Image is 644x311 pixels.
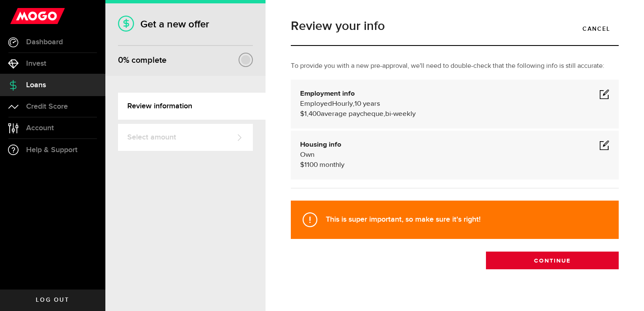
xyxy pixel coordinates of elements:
[353,100,354,107] span: ,
[304,161,318,169] span: 1100
[118,93,266,120] a: Review information
[26,124,54,132] span: Account
[319,161,344,169] span: monthly
[7,3,32,29] button: Open LiveChat chat widget
[300,151,314,158] span: Own
[26,81,46,89] span: Loans
[300,100,332,107] span: Employed
[486,252,619,269] button: Continue
[291,61,619,71] p: To provide you with a new pre-approval, we'll need to double-check that the following info is sti...
[300,110,321,118] span: $1,400
[118,55,123,65] span: 0
[326,215,480,224] strong: This is super important, so make sure it's right!
[291,20,619,32] h1: Review your info
[300,90,355,97] b: Employment info
[300,161,304,169] span: $
[26,38,63,46] span: Dashboard
[321,110,385,118] span: average paycheque,
[118,18,253,30] h1: Get a new offer
[26,60,46,67] span: Invest
[36,297,69,303] span: Log out
[26,146,78,154] span: Help & Support
[574,20,619,38] a: Cancel
[26,103,68,110] span: Credit Score
[118,124,253,151] a: Select amount
[354,100,380,107] span: 10 years
[118,53,166,68] div: % complete
[385,110,416,118] span: bi-weekly
[332,100,353,107] span: Hourly
[300,141,341,148] b: Housing info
